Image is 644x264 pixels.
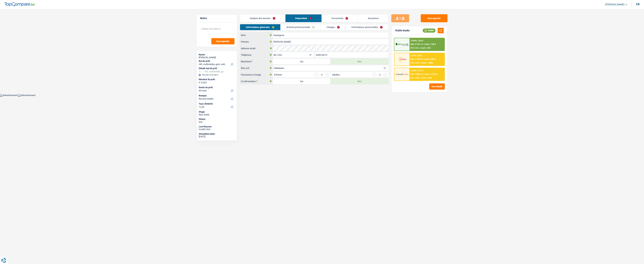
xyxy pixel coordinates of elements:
[419,47,420,49] span: /
[199,94,234,97] label: Banque:
[422,62,433,64] span: Limit: <100%
[199,128,235,131] div: Invalid: test
[331,59,388,64] label: Non
[240,52,273,58] label: Téléphone
[199,135,235,138] div: [DATE]
[199,133,235,135] div: Simulation Date:
[199,67,235,70] div: Détails but du prêt
[423,73,424,75] span: /
[423,43,424,45] span: /
[199,118,235,121] div: Status:
[346,24,389,30] a: Informations personnelles
[240,59,273,64] label: Blacklisté ?
[395,29,410,32] div: Viable banks
[331,78,388,84] label: Non
[395,71,408,77] img: Record Credits
[320,74,323,76] div: 0
[4,2,35,7] img: TopCompare Logo
[322,14,358,22] a: Documents
[636,3,640,6] div: fr
[199,86,234,89] label: Durée du prêt:
[602,2,627,7] a: [PERSON_NAME]
[199,125,235,128] div: Lost Reason:
[395,56,408,63] img: Cofidis
[605,3,624,6] span: [PERSON_NAME]
[199,60,234,63] label: But du prêt:
[424,73,438,75] span: Limit: >1.033 €
[315,52,389,58] input: 401020304
[358,14,389,22] a: Assurance
[199,113,235,116] div: New leads
[421,14,447,22] button: Sauvegarder
[199,78,234,81] label: Montant du prêt:
[199,102,234,105] label: Taux d'intérêt:
[332,74,340,76] label: Adultes
[280,24,321,30] a: Activité professionnelle
[240,45,273,51] label: Adresse email
[18,94,35,97] img: Advertisement
[199,53,235,56] div: Name:
[378,74,381,76] div: 0
[421,47,431,49] span: Limit: <60%
[199,74,235,76] div: Ajouter une ligne
[422,77,432,79] span: Limit: <65%
[240,78,273,84] label: Co-demandeur ?
[424,43,436,45] span: Limit: >750 €
[420,77,421,79] span: /
[411,73,423,75] span: NAI: 4 028,6 €
[274,74,282,76] label: Enfants
[240,72,273,77] label: Personnes à charge
[411,43,423,45] span: NAI: 3 776,1 €
[273,78,331,84] label: Oui
[321,24,346,30] a: Charges
[411,58,423,60] span: NAI: 4 776,5 €
[395,42,408,46] img: AlphaCredit
[199,121,235,123] div: lost
[411,69,423,72] div: 12.45% | 221 €
[411,40,423,42] div: 12.99% | 224 €
[240,39,273,45] label: Prénom
[424,58,436,60] span: Limit: >800 €
[216,40,230,42] span: Sauvegarder
[200,17,233,20] h5: Notes
[411,47,419,49] span: DTI: 5.6%
[411,55,422,57] div: 12.9% | 223 €
[411,77,420,79] span: DTI: 4.43%
[199,110,235,113] div: Stage:
[411,62,420,64] span: DTI: 4.47%
[285,14,322,22] a: Emprunteur
[420,62,421,64] span: /
[240,24,280,30] a: Informations générales
[423,58,424,60] span: /
[423,29,436,32] div: Viable
[199,81,200,84] span: €
[240,14,285,22] a: Analyse des besoins
[429,83,445,90] button: See details
[273,59,331,64] label: Oui
[240,32,273,38] label: Nom
[240,65,273,71] label: État civil
[211,38,235,44] button: Sauvegarder
[199,56,235,59] div: [PERSON_NAME]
